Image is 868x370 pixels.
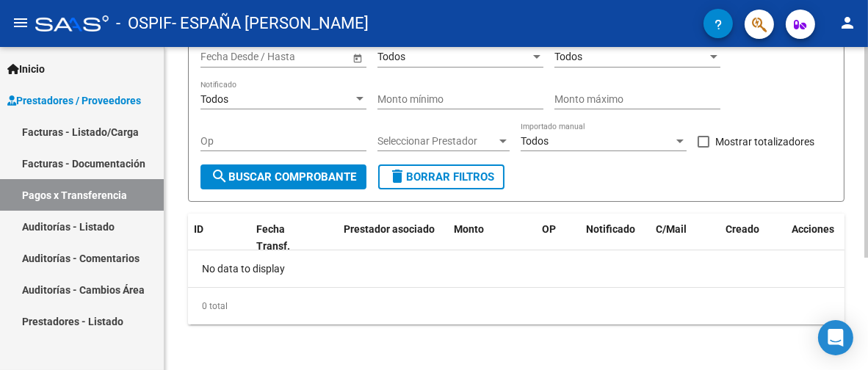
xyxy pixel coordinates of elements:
span: Prestador asociado [344,223,435,235]
span: Notificado [586,223,635,235]
span: ID [194,223,203,235]
span: Fecha Transf. [256,223,290,252]
input: Fecha fin [267,51,339,63]
mat-icon: delete [388,167,406,185]
span: Borrar Filtros [388,170,494,184]
span: Todos [377,51,405,62]
span: Todos [554,51,582,62]
datatable-header-cell: Fecha Transf. [250,214,317,262]
span: - ESPAÑA [PERSON_NAME] [172,7,369,40]
datatable-header-cell: Monto [448,214,536,262]
span: Creado [726,223,759,235]
datatable-header-cell: C/Mail [650,214,720,262]
button: Borrar Filtros [378,164,504,189]
input: Fecha inicio [200,51,254,63]
datatable-header-cell: Prestador asociado [338,214,448,262]
div: Open Intercom Messenger [818,320,853,355]
datatable-header-cell: Creado [720,214,786,262]
mat-icon: person [839,14,856,32]
span: Todos [521,135,549,147]
span: Prestadores / Proveedores [7,92,141,109]
span: OP [542,223,556,235]
span: Mostrar totalizadores [715,133,814,150]
span: Buscar Comprobante [211,170,356,184]
datatable-header-cell: Notificado [580,214,650,262]
span: Acciones [792,223,834,235]
datatable-header-cell: OP [536,214,580,262]
div: 0 total [188,288,845,324]
span: Monto [454,223,484,235]
span: - OSPIF [116,7,172,40]
button: Buscar Comprobante [200,164,366,189]
div: No data to display [188,250,845,287]
span: C/Mail [656,223,687,235]
button: Open calendar [350,50,365,65]
datatable-header-cell: ID [188,214,250,262]
span: Inicio [7,61,45,77]
span: Todos [200,93,228,105]
mat-icon: search [211,167,228,185]
span: Seleccionar Prestador [377,135,496,148]
mat-icon: menu [12,14,29,32]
